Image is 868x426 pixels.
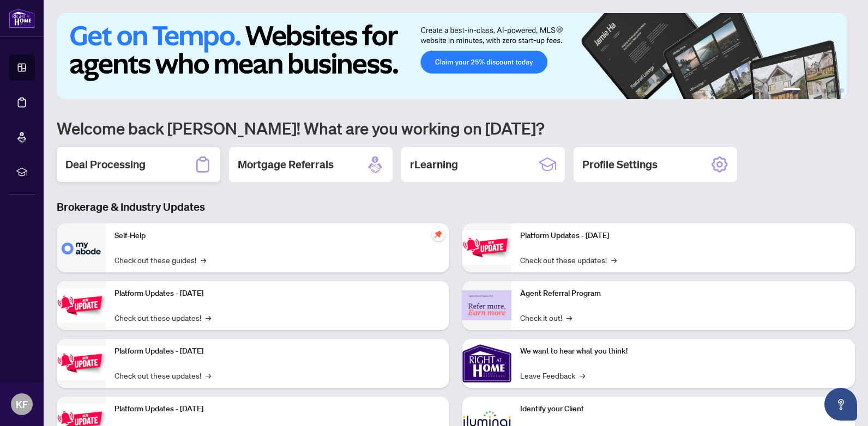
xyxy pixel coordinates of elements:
[824,388,857,421] button: Open asap
[57,13,847,99] img: Slide 0
[520,230,846,242] p: Platform Updates - [DATE]
[114,403,441,415] p: Platform Updates - [DATE]
[9,8,35,28] img: logo
[16,397,28,412] span: KF
[462,339,511,388] img: We want to hear what you think!
[520,254,617,266] a: Check out these updates!→
[432,228,445,241] span: pushpin
[783,88,800,93] button: 1
[410,157,458,172] h2: rLearning
[114,312,211,324] a: Check out these updates!→
[206,369,211,381] span: →
[520,403,846,415] p: Identify your Client
[582,157,658,172] h2: Profile Settings
[201,254,206,266] span: →
[57,223,106,272] img: Self-Help
[813,88,818,93] button: 3
[566,312,572,324] span: →
[65,157,146,172] h2: Deal Processing
[520,369,585,381] a: Leave Feedback→
[57,118,855,138] h1: Welcome back [PERSON_NAME]! What are you working on [DATE]?
[822,88,827,93] button: 4
[114,230,441,242] p: Self-Help
[114,369,211,381] a: Check out these updates!→
[611,254,617,266] span: →
[57,346,106,380] img: Platform Updates - July 21, 2025
[57,199,855,215] h3: Brokerage & Industry Updates
[580,369,585,381] span: →
[520,345,846,357] p: We want to hear what you think!
[805,88,809,93] button: 2
[114,288,441,300] p: Platform Updates - [DATE]
[462,230,511,265] img: Platform Updates - June 23, 2025
[462,290,511,320] img: Agent Referral Program
[520,288,846,300] p: Agent Referral Program
[238,157,334,172] h2: Mortgage Referrals
[114,345,441,357] p: Platform Updates - [DATE]
[57,288,106,322] img: Platform Updates - September 16, 2025
[206,312,211,324] span: →
[520,312,572,324] a: Check it out!→
[831,88,835,93] button: 5
[114,254,206,266] a: Check out these guides!→
[840,88,844,93] button: 6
